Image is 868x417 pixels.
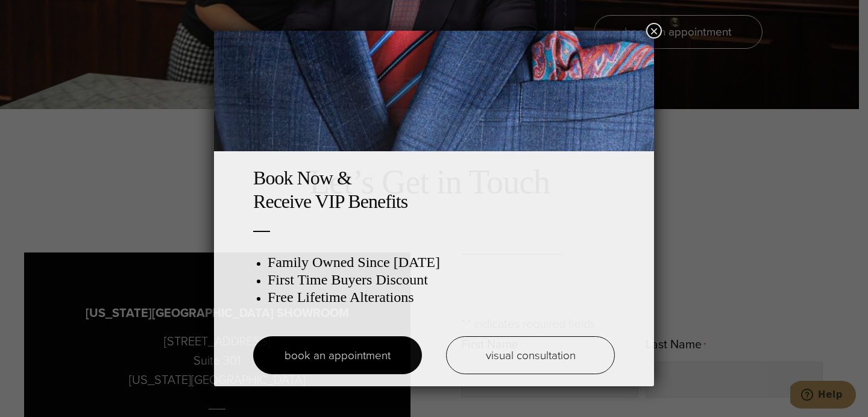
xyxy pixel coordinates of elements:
h3: Family Owned Since [DATE] [268,254,615,271]
button: Close [646,23,662,39]
h3: Free Lifetime Alterations [268,289,615,306]
h2: Book Now & Receive VIP Benefits [253,166,615,213]
a: visual consultation [446,336,615,374]
a: book an appointment [253,336,422,374]
span: Help [28,8,52,19]
h3: First Time Buyers Discount [268,271,615,289]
